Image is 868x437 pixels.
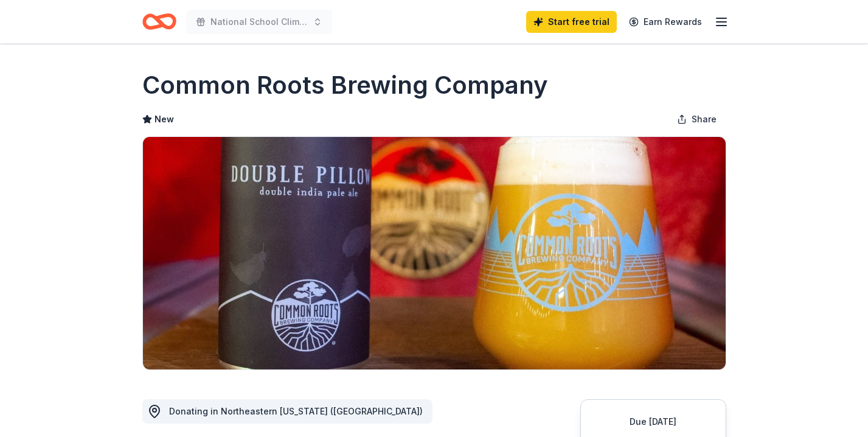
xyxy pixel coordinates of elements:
[142,7,176,36] a: Home
[692,112,717,127] span: Share
[210,15,308,29] span: National School Climate Center 29th Anniversary Celebration Cocktail Party
[622,11,709,33] a: Earn Rewards
[155,112,174,127] span: New
[186,10,332,34] button: National School Climate Center 29th Anniversary Celebration Cocktail Party
[143,137,726,369] img: Image for Common Roots Brewing Company
[142,68,548,102] h1: Common Roots Brewing Company
[667,107,726,131] button: Share
[526,11,617,33] a: Start free trial
[595,414,711,429] div: Due [DATE]
[169,406,423,416] span: Donating in Northeastern [US_STATE] ([GEOGRAPHIC_DATA])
